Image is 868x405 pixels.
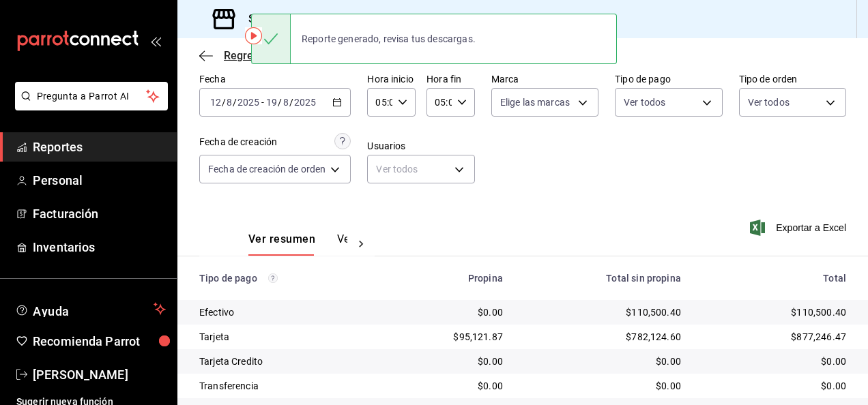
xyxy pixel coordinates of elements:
span: Ver todos [748,95,790,109]
img: Tooltip marker [245,27,262,44]
div: Total sin propina [525,273,681,284]
div: Tipo de pago [199,273,371,284]
label: Fecha [199,74,351,84]
span: Regresar [224,49,269,62]
div: navigation tabs [248,232,347,256]
div: Total [703,273,846,284]
div: Tarjeta [199,330,371,344]
span: Ayuda [33,301,148,317]
div: $0.00 [393,379,503,393]
div: $95,121.87 [393,330,503,344]
span: / [289,97,293,108]
div: Transferencia [199,379,371,393]
button: open_drawer_menu [150,35,161,46]
div: $782,124.60 [525,330,681,344]
div: $110,500.40 [525,305,681,319]
span: Reportes [33,138,166,156]
button: Pregunta a Parrot AI [15,82,168,110]
button: Regresar [199,49,269,62]
span: Inventarios [33,238,166,256]
a: Pregunta a Parrot AI [10,99,168,113]
span: Facturación [33,205,166,223]
div: Efectivo [199,305,371,319]
h3: Sucursal: [PERSON_NAME] ([PERSON_NAME]) [237,11,476,27]
label: Marca [491,74,598,84]
div: Fecha de creación [199,135,277,149]
div: Tarjeta Credito [199,355,371,368]
button: Ver pagos [337,232,388,256]
div: $0.00 [525,379,681,393]
div: $110,500.40 [703,305,846,319]
span: Recomienda Parrot [33,332,166,350]
span: Fecha de creación de orden [208,162,325,176]
input: -- [265,97,278,108]
label: Tipo de pago [615,74,722,84]
div: $0.00 [703,379,846,393]
label: Usuarios [367,141,474,151]
span: / [222,97,226,108]
span: / [233,97,237,108]
div: Propina [393,273,503,284]
input: ---- [237,97,260,108]
label: Hora inicio [367,74,416,84]
span: Personal [33,171,166,190]
div: $0.00 [393,355,503,368]
input: ---- [293,97,317,108]
label: Hora fin [426,74,475,84]
button: Exportar a Excel [753,220,846,236]
div: $0.00 [703,355,846,368]
span: Pregunta a Parrot AI [37,89,147,104]
input: -- [283,97,289,108]
button: Ver resumen [248,232,315,256]
div: $0.00 [393,305,503,319]
input: -- [226,97,233,108]
svg: Los pagos realizados con Pay y otras terminales son montos brutos. [268,273,278,283]
span: [PERSON_NAME] [33,365,166,384]
span: Elige las marcas [500,95,570,109]
span: Ver todos [624,95,665,109]
label: Tipo de orden [739,74,846,84]
div: Ver todos [367,155,474,183]
div: $877,246.47 [703,330,846,344]
div: $0.00 [525,355,681,368]
input: -- [209,97,222,108]
span: / [278,97,282,108]
span: - [261,97,264,108]
div: Reporte generado, revisa tus descargas. [291,24,487,54]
